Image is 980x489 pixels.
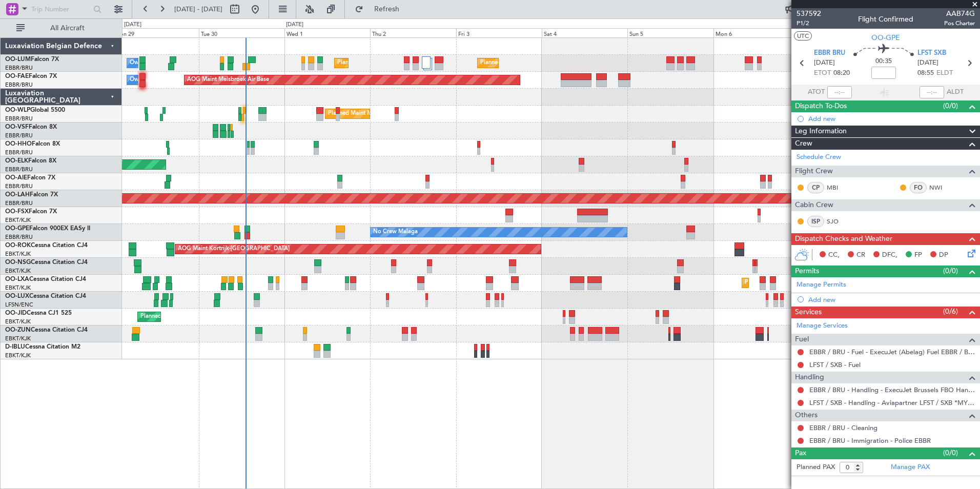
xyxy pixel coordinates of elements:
[828,250,840,260] span: CC,
[795,334,809,345] span: Fuel
[943,447,958,458] span: (0/0)
[5,209,57,215] a: OO-FSXFalcon 7X
[797,321,848,331] a: Manage Services
[809,360,861,369] a: LFST / SXB - Fuel
[827,183,850,192] a: MBI
[5,259,31,266] span: OO-NSG
[875,56,892,67] span: 00:35
[814,48,845,58] span: EBBR BRU
[5,81,33,89] a: EBBR/BRU
[5,73,57,79] a: OO-FAEFalcon 7X
[5,73,29,79] span: OO-FAE
[914,250,922,260] span: FP
[944,19,975,28] span: Pos Charter
[5,141,32,147] span: OO-HHO
[5,182,33,190] a: EBBR/BRU
[178,241,290,257] div: AOG Maint Kortrijk-[GEOGRAPHIC_DATA]
[5,310,72,316] a: OO-JIDCessna CJ1 525
[5,192,58,198] a: OO-LAHFalcon 7X
[31,2,90,17] input: Trip Number
[480,55,666,71] div: Planned Maint [GEOGRAPHIC_DATA] ([GEOGRAPHIC_DATA] National)
[944,8,975,19] span: AAB74G
[5,259,88,266] a: OO-NSGCessna Citation CJ4
[808,114,975,123] div: Add new
[627,28,713,37] div: Sun 5
[795,166,833,177] span: Flight Crew
[797,152,841,162] a: Schedule Crew
[809,385,975,394] a: EBBR / BRU - Handling - ExecuJet Brussels FBO Handling Abelag
[814,58,835,68] span: [DATE]
[943,266,958,276] span: (0/0)
[797,280,846,290] a: Manage Permits
[797,19,821,28] span: P1/2
[5,276,86,282] a: OO-LXACessna Citation CJ4
[113,28,198,37] div: Mon 29
[808,295,975,304] div: Add new
[936,68,953,78] span: ELDT
[542,28,627,37] div: Sat 4
[5,132,33,139] a: EBBR/BRU
[124,21,141,29] div: [DATE]
[5,192,30,198] span: OO-LAH
[199,28,284,37] div: Tue 30
[140,309,260,324] div: Planned Maint Kortrijk-[GEOGRAPHIC_DATA]
[795,410,818,421] span: Others
[807,182,824,193] div: CP
[27,25,108,32] span: All Aircraft
[5,293,29,299] span: OO-LUX
[5,344,80,350] a: D-IBLUCessna Citation M2
[5,293,86,299] a: OO-LUXCessna Citation CJ4
[11,20,111,36] button: All Aircraft
[5,107,30,113] span: OO-WLP
[795,372,824,383] span: Handling
[337,55,523,71] div: Planned Maint [GEOGRAPHIC_DATA] ([GEOGRAPHIC_DATA] National)
[174,5,222,14] span: [DATE] - [DATE]
[943,306,958,317] span: (0/6)
[5,107,65,113] a: OO-WLPGlobal 5500
[5,301,33,309] a: LFSN/ENC
[939,250,948,260] span: DP
[809,398,975,407] a: LFST / SXB - Handling - Aviapartner LFST / SXB *MYHANDLING*
[5,310,27,316] span: OO-JID
[5,233,33,241] a: EBBR/BRU
[910,182,927,193] div: FO
[794,31,812,40] button: UTC
[5,327,88,333] a: OO-ZUNCessna Citation CJ4
[809,423,877,432] a: EBBR / BRU - Cleaning
[5,335,31,342] a: EBKT/KJK
[795,447,806,459] span: Pax
[5,141,60,147] a: OO-HHOFalcon 8X
[5,158,56,164] a: OO-ELKFalcon 8X
[856,250,865,260] span: CR
[5,250,31,258] a: EBKT/KJK
[827,217,850,226] a: SJO
[809,348,975,356] a: EBBR / BRU - Fuel - ExecuJet (Abelag) Fuel EBBR / BRU
[858,14,913,25] div: Flight Confirmed
[5,276,29,282] span: OO-LXA
[5,267,31,275] a: EBKT/KJK
[5,226,90,232] a: OO-GPEFalcon 900EX EASy II
[917,68,934,78] span: 08:55
[795,233,892,245] span: Dispatch Checks and Weather
[456,28,542,37] div: Fri 3
[5,318,31,325] a: EBKT/KJK
[797,8,821,19] span: 537592
[5,199,33,207] a: EBBR/BRU
[5,242,88,249] a: OO-ROKCessna Citation CJ4
[5,242,31,249] span: OO-ROK
[943,100,958,111] span: (0/0)
[827,86,852,98] input: --:--
[795,126,847,137] span: Leg Information
[808,87,825,97] span: ATOT
[5,56,31,63] span: OO-LUM
[5,124,29,130] span: OO-VSF
[187,72,269,88] div: AOG Maint Melsbroek Air Base
[5,158,28,164] span: OO-ELK
[328,106,402,121] div: Planned Maint Milan (Linate)
[5,149,33,156] a: EBBR/BRU
[365,6,409,13] span: Refresh
[5,56,59,63] a: OO-LUMFalcon 7X
[350,1,412,17] button: Refresh
[795,199,833,211] span: Cabin Crew
[797,462,835,473] label: Planned PAX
